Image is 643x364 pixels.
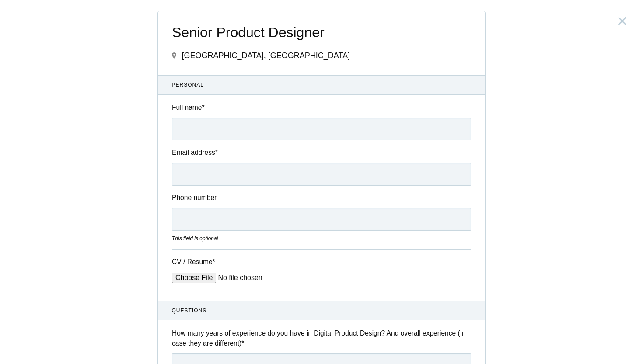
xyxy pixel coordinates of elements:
[172,147,471,157] label: Email address
[172,25,471,40] span: Senior Product Designer
[172,328,471,349] label: How many years of experience do you have in Digital Product Design? And overall experience (In ca...
[172,102,471,112] label: Full name
[172,192,471,203] label: Phone number
[172,307,472,315] span: Questions
[182,51,350,60] span: [GEOGRAPHIC_DATA], [GEOGRAPHIC_DATA]
[172,234,471,242] div: This field is optional
[172,81,472,89] span: Personal
[172,257,238,267] label: CV / Resume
